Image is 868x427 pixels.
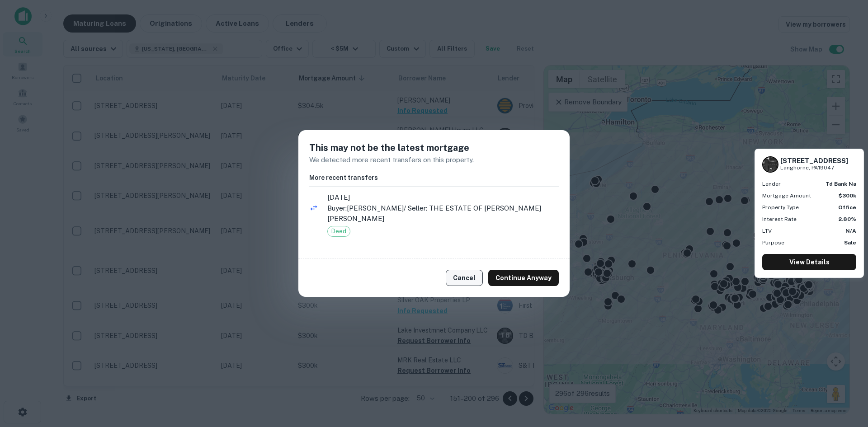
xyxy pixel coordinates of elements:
p: Buyer: [PERSON_NAME] / Seller: THE ESTATE OF [PERSON_NAME] [PERSON_NAME] [327,203,559,224]
strong: td bank na [826,181,856,187]
iframe: Chat Widget [823,355,868,398]
h6: [STREET_ADDRESS] [780,157,848,165]
strong: $300k [839,192,856,199]
strong: 2.80% [839,216,856,222]
strong: N/A [845,228,856,234]
strong: Sale [844,239,856,246]
strong: Office [838,204,856,211]
p: Mortgage Amount [762,192,811,200]
p: Purpose [762,239,784,247]
button: Continue Anyway [488,270,559,286]
h6: More recent transfers [309,173,559,183]
p: Langhorne, PA19047 [780,164,848,172]
span: Deed [328,227,350,236]
div: Deed [327,226,350,237]
p: Interest Rate [762,215,797,223]
p: LTV [762,227,772,235]
span: [DATE] [327,192,559,203]
a: View Details [762,254,856,270]
button: Cancel [446,270,483,286]
p: Property Type [762,203,799,211]
p: We detected more recent transfers on this property. [309,155,559,165]
h5: This may not be the latest mortgage [309,141,559,155]
p: Lender [762,180,781,188]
